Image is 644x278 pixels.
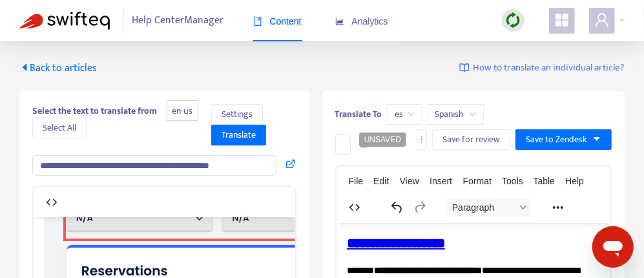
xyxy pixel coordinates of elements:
[386,198,408,217] button: Undo
[335,107,382,122] b: Translate To
[43,121,76,135] span: Select All
[253,16,302,27] span: Content
[335,16,388,27] span: Analytics
[515,129,612,150] button: Save to Zendeskcaret-down
[222,128,256,142] span: Translate
[452,202,515,213] span: Paragraph
[534,176,555,186] span: Table
[32,118,87,138] button: Select All
[592,226,634,268] iframe: Botón para iniciar la ventana de mensajería
[459,63,470,73] img: image-link
[432,129,510,150] button: Save for review
[417,129,427,150] button: more
[409,198,431,217] button: Redo
[211,104,263,125] button: Settings
[502,176,523,186] span: Tools
[32,103,157,118] b: Select the text to translate from
[400,176,419,186] span: View
[19,59,97,77] span: Back to articles
[430,176,452,186] span: Insert
[335,17,344,26] span: area-chart
[435,105,476,124] span: Spanish
[349,176,364,186] span: File
[463,176,492,186] span: Format
[447,198,531,217] button: Block Paragraph
[594,12,610,28] span: user
[373,176,389,186] span: Edit
[19,12,110,30] img: Swifteq
[459,61,625,76] a: How to translate an individual article?
[417,134,426,144] span: more
[19,62,30,72] span: caret-left
[167,100,198,122] span: en-us
[364,135,401,144] span: UNSAVED
[442,133,500,147] span: Save for review
[222,107,253,122] span: Settings
[592,134,601,144] span: caret-down
[547,198,569,217] button: Reveal or hide additional toolbar items
[565,176,584,186] span: Help
[526,133,587,147] span: Save to Zendesk
[554,12,570,28] span: appstore
[505,12,521,28] img: sync.dc5367851b00ba804db3.png
[211,125,266,145] button: Translate
[132,8,224,33] span: Help Center Manager
[253,17,262,26] span: book
[473,61,625,76] span: How to translate an individual article?
[395,105,415,124] span: es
